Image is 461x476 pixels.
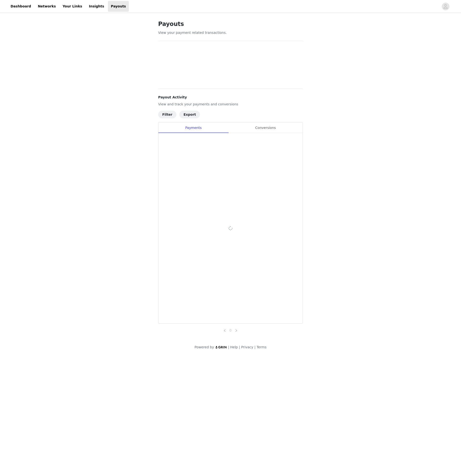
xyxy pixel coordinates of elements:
[158,102,303,107] p: View and track your payments and conversions
[223,329,226,332] i: icon: left
[235,329,238,332] i: icon: right
[230,345,238,349] a: Help
[158,95,303,100] h4: Payout Activity
[35,1,59,12] a: Networks
[228,345,229,349] span: |
[60,1,85,12] a: Your Links
[179,111,200,118] button: Export
[222,327,228,333] li: Previous Page
[158,111,176,118] button: Filter
[86,1,107,12] a: Insights
[233,327,239,333] li: Next Page
[158,20,303,28] h1: Payouts
[256,345,266,349] a: Terms
[443,3,448,10] div: avatar
[254,345,255,349] span: |
[8,1,34,12] a: Dashboard
[158,30,303,35] p: View your payment related transactions.
[228,328,233,333] a: 0
[158,122,228,133] div: Payments
[241,345,253,349] a: Privacy
[239,345,240,349] span: |
[215,346,227,349] img: logo
[194,345,214,349] span: Powered by
[228,122,303,133] div: Conversions
[108,1,129,12] a: Payouts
